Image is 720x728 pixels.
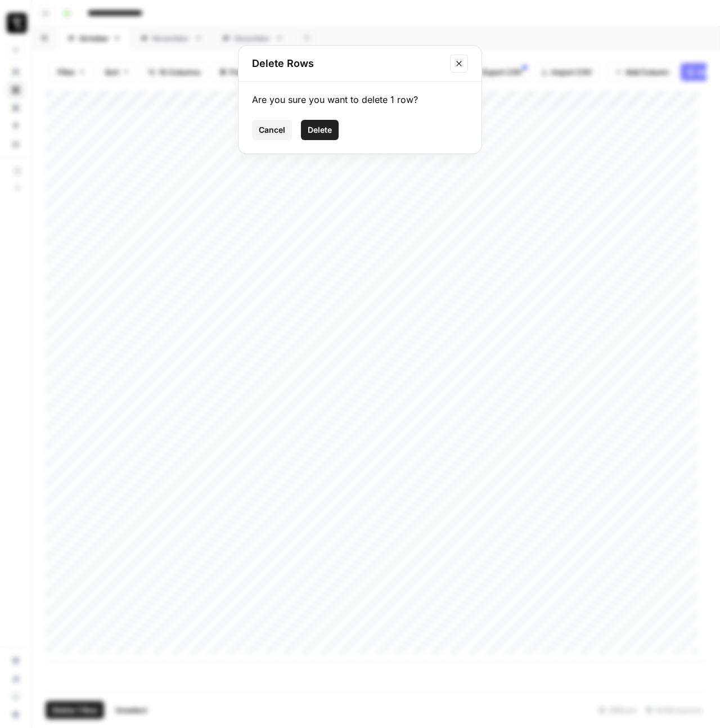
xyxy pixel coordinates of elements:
[450,55,468,73] button: Close modal
[252,120,292,140] button: Cancel
[252,56,443,71] h2: Delete Rows
[301,120,339,140] button: Delete
[252,93,468,106] div: Are you sure you want to delete 1 row?
[259,124,285,136] span: Cancel
[308,124,332,136] span: Delete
